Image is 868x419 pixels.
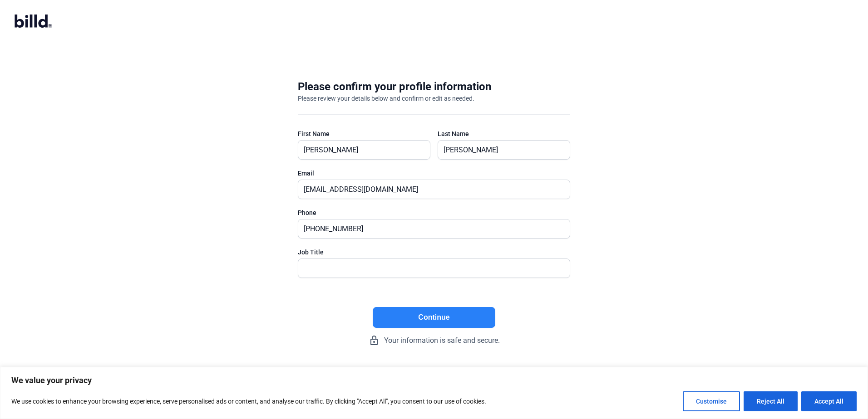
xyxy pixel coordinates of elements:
div: Please review your details below and confirm or edit as needed. [298,94,474,103]
div: Email [298,169,570,178]
p: We value your privacy [11,375,857,386]
button: Accept All [801,391,857,411]
div: First Name [298,129,430,138]
div: Please confirm your profile information [298,79,491,94]
div: Job Title [298,248,570,257]
p: We use cookies to enhance your browsing experience, serve personalised ads or content, and analys... [11,396,486,407]
div: Your information is safe and secure. [298,335,570,346]
input: (XXX) XXX-XXXX [298,219,560,238]
mat-icon: lock_outline [369,335,380,346]
button: Customise [683,391,740,411]
div: Last Name [438,129,570,138]
button: Reject All [744,391,798,411]
div: Phone [298,208,570,217]
button: Continue [373,307,495,328]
